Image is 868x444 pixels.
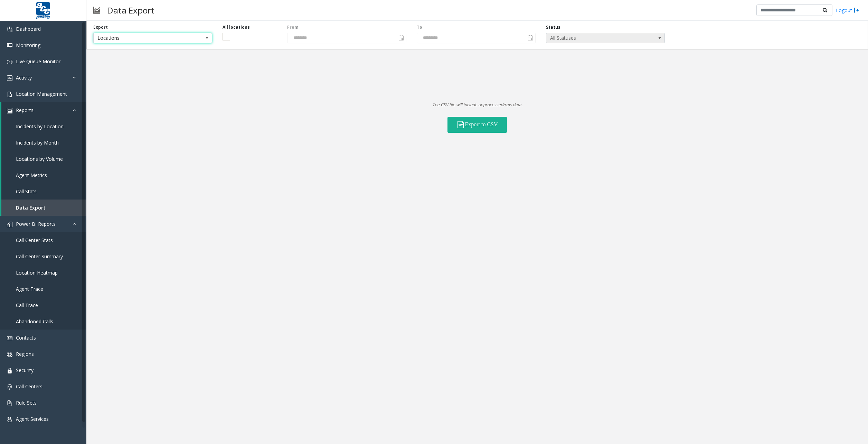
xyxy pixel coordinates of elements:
img: 'icon' [7,384,12,390]
span: Agent Metrics [16,172,47,178]
span: Call Center Stats [16,237,53,243]
img: 'icon' [7,400,12,406]
img: logout [854,7,859,14]
label: To [417,24,422,30]
span: Abandoned Calls [16,318,53,325]
span: Contacts [16,334,36,341]
span: Incidents by Location [16,123,64,130]
span: Power BI Reports [16,221,56,227]
span: Call Stats [16,188,37,195]
span: Agent Services [16,416,49,422]
span: Monitoring [16,42,40,48]
img: 'icon' [7,75,12,81]
img: 'icon' [7,417,12,422]
img: 'icon' [7,27,12,32]
img: 'icon' [7,108,12,113]
span: Agent Trace [16,286,43,292]
span: Data Export [16,204,46,211]
label: All locations [223,24,277,30]
a: Reports [1,102,86,118]
span: Call Trace [16,302,38,308]
img: 'icon' [7,43,12,48]
span: Activity [16,74,32,81]
span: Incidents by Month [16,139,59,146]
label: Status [546,24,560,30]
span: Locations [94,33,188,43]
a: Data Export [1,200,86,216]
span: Locations by Volume [16,156,63,162]
span: Call Center Summary [16,253,63,260]
img: 'icon' [7,368,12,373]
a: Agent Metrics [1,167,86,183]
a: Logout [836,7,859,14]
h3: Data Export [104,2,158,19]
img: 'icon' [7,335,12,341]
button: Export to CSV [447,117,507,133]
span: Reports [16,107,34,113]
span: Call Centers [16,383,43,390]
img: 'icon' [7,59,12,65]
span: Toggle calendar [526,33,535,43]
span: Rule Sets [16,399,37,406]
span: Dashboard [16,26,41,32]
img: 'icon' [7,352,12,357]
span: Location Management [16,91,67,97]
span: Security [16,367,34,373]
a: Locations by Volume [1,151,86,167]
label: From [287,24,299,30]
a: Call Stats [1,183,86,200]
span: Location Heatmap [16,269,58,276]
img: 'icon' [7,222,12,227]
a: Incidents by Location [1,118,86,135]
img: pageIcon [93,2,100,19]
a: Incidents by Month [1,135,86,151]
img: 'icon' [7,92,12,97]
span: Toggle calendar [396,33,406,43]
span: All Statuses [546,33,641,43]
span: Live Queue Monitor [16,58,60,65]
label: Export [93,24,108,30]
span: Regions [16,351,34,357]
p: The CSV file will include unprocessed/raw data. [86,101,868,108]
